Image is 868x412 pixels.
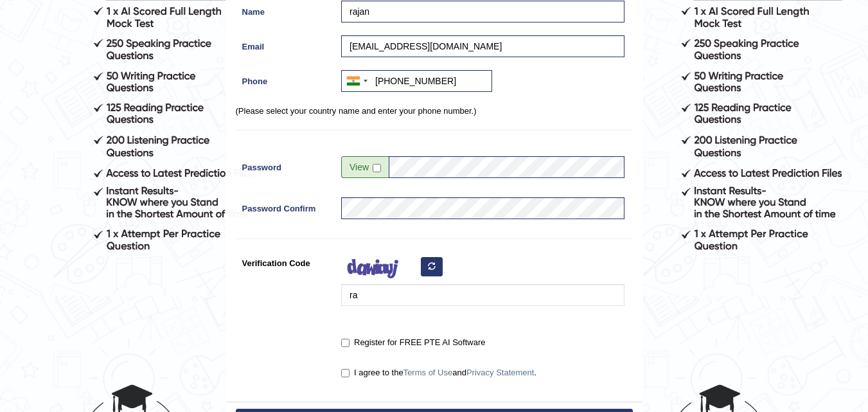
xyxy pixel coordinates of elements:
[236,252,335,269] label: Verification Code
[236,70,335,87] label: Phone
[373,164,381,172] input: Show/Hide Password
[341,70,492,92] input: +91 81234 56789
[236,156,335,174] label: Password
[341,366,536,379] label: I agree to the and .
[466,368,535,377] a: Privacy Statement
[342,71,371,91] div: India (भारत): +91
[341,336,485,349] label: Register for FREE PTE AI Software
[341,339,350,347] input: Register for FREE PTE AI Software
[236,35,335,53] label: Email
[403,368,453,377] a: Terms of Use
[236,197,335,215] label: Password Confirm
[341,369,350,377] input: I agree to theTerms of UseandPrivacy Statement.
[236,105,633,117] p: (Please select your country name and enter your phone number.)
[236,1,335,18] label: Name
